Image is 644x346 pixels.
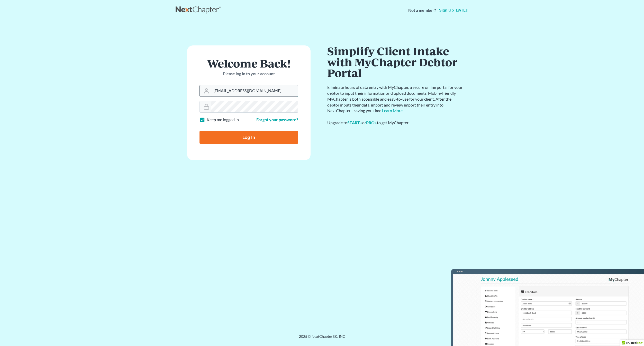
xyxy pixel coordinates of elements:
p: Eliminate hours of data entry with MyChapter, a secure online portal for your debtor to input the... [327,84,464,114]
input: Email Address [211,85,298,97]
div: 2025 © NextChapterBK, INC [176,334,469,343]
a: Sign up [DATE]! [438,8,469,12]
a: Forgot your password? [256,117,298,122]
label: Keep me logged in [207,117,239,123]
a: Learn More [382,108,403,113]
h1: Simplify Client Intake with MyChapter Debtor Portal [327,45,464,78]
a: PRO+ [366,120,377,125]
strong: Not a member? [408,7,436,13]
div: Upgrade to or to get MyChapter [327,120,464,126]
h1: Welcome Back! [199,58,298,69]
a: START+ [347,120,362,125]
p: Please log in to your account [199,71,298,77]
input: Log In [199,131,298,144]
